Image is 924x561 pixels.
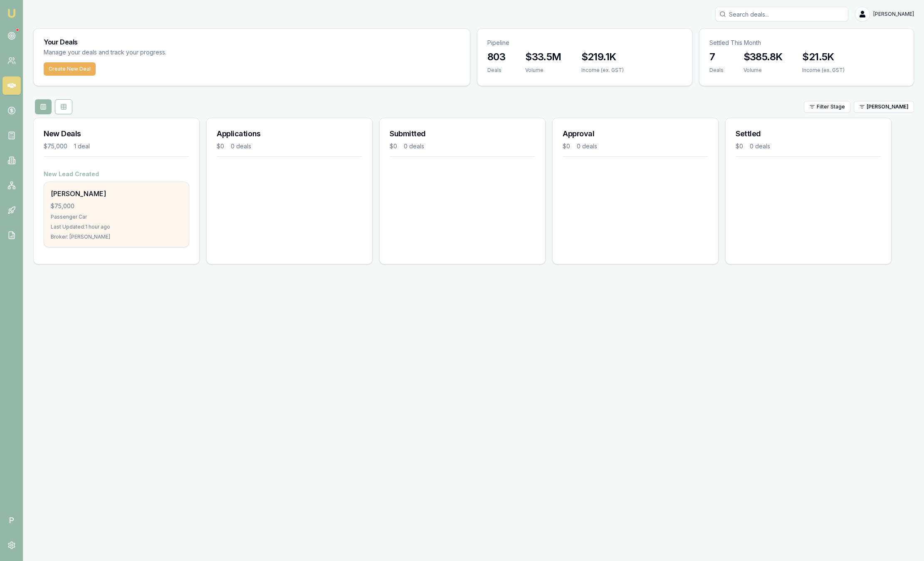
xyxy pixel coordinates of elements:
[581,50,624,64] h3: $219.1K
[74,142,90,150] div: 1 deal
[563,128,708,140] h3: Approval
[487,67,505,74] div: Deals
[390,128,535,140] h3: Submitted
[817,103,845,110] span: Filter Stage
[390,142,397,150] div: $0
[217,142,224,150] div: $0
[51,234,182,240] div: Broker: [PERSON_NAME]
[709,67,724,74] div: Deals
[873,11,914,17] span: [PERSON_NAME]
[525,50,561,64] h3: $33.5M
[51,224,182,230] div: Last Updated: 1 hour ago
[736,142,743,150] div: $0
[577,142,597,150] div: 0 deals
[404,142,424,150] div: 0 deals
[563,142,570,150] div: $0
[736,128,881,140] h3: Settled
[44,39,460,45] h3: Your Deals
[744,50,783,64] h3: $385.8K
[709,39,904,47] p: Settled This Month
[44,170,189,178] h4: New Lead Created
[715,7,848,22] input: Search deals
[217,128,362,140] h3: Applications
[750,142,770,150] div: 0 deals
[487,50,505,64] h3: 803
[804,101,850,113] button: Filter Stage
[44,48,257,57] p: Manage your deals and track your progress.
[487,39,682,47] p: Pipeline
[44,142,67,150] div: $75,000
[7,8,17,18] img: emu-icon-u.png
[44,62,96,76] button: Create New Deal
[51,189,182,199] div: [PERSON_NAME]
[867,103,909,110] span: [PERSON_NAME]
[802,50,845,64] h3: $21.5K
[802,67,845,74] div: Income (ex. GST)
[51,202,182,210] div: $75,000
[2,511,21,529] span: P
[525,67,561,74] div: Volume
[581,67,624,74] div: Income (ex. GST)
[709,50,724,64] h3: 7
[231,142,251,150] div: 0 deals
[44,128,189,140] h3: New Deals
[854,101,914,113] button: [PERSON_NAME]
[51,214,182,220] div: Passenger Car
[744,67,783,74] div: Volume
